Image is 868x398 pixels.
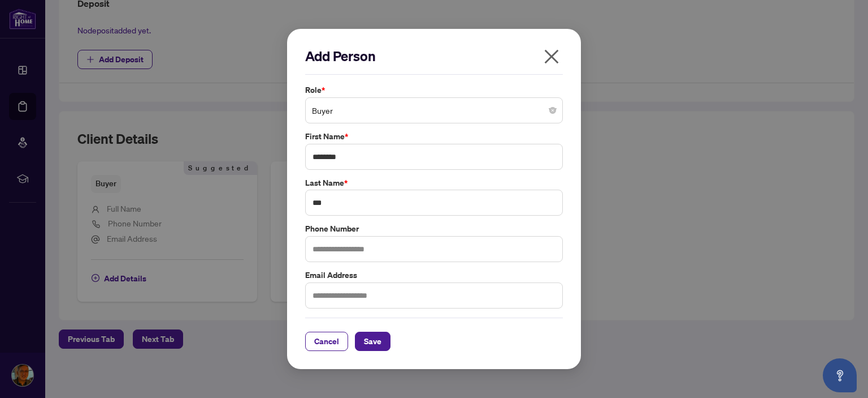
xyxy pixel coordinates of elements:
[305,269,563,281] label: Email Address
[305,177,563,189] label: Last Name
[305,130,563,143] label: First Name
[542,48,561,66] span: close
[355,332,390,351] button: Save
[305,222,563,235] label: Phone Number
[305,47,563,65] h2: Add Person
[305,84,563,96] label: Role
[549,107,556,114] span: close-circle
[312,100,556,121] span: Buyer
[823,358,857,392] button: Open asap
[314,332,339,350] span: Cancel
[305,332,348,351] button: Cancel
[364,332,381,350] span: Save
